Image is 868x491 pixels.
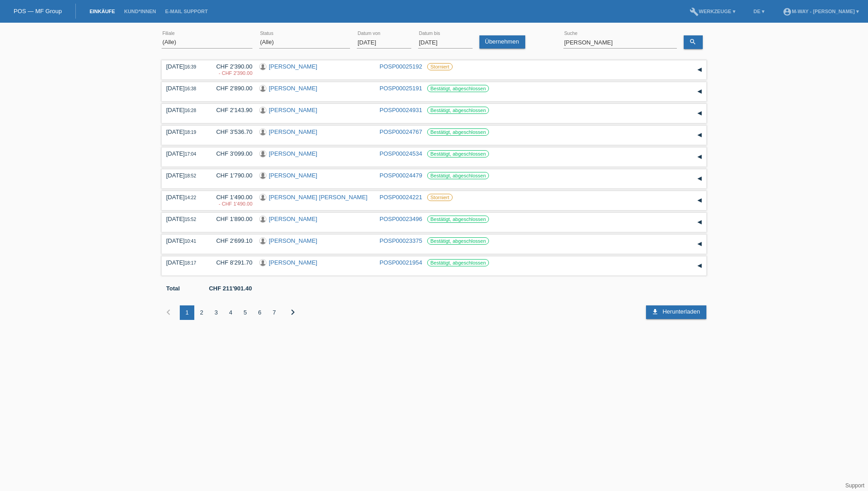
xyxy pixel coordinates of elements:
[689,38,696,45] i: search
[166,85,202,92] div: [DATE]
[427,237,489,245] label: Bestätigt, abgeschlossen
[269,128,317,135] a: [PERSON_NAME]
[163,307,174,318] i: chevron_left
[166,63,202,70] div: [DATE]
[380,237,422,244] a: POSP00023375
[269,172,317,179] a: [PERSON_NAME]
[380,128,422,135] a: POSP00024767
[380,194,422,201] a: POSP00024221
[269,194,367,201] a: [PERSON_NAME] [PERSON_NAME]
[749,9,769,14] a: DE ▾
[209,172,252,179] div: CHF 1'790.00
[427,63,453,70] label: Storniert
[166,150,202,157] div: [DATE]
[223,305,238,320] div: 4
[380,150,422,157] a: POSP00024534
[380,259,422,266] a: POSP00021954
[166,237,202,244] div: [DATE]
[209,70,252,76] div: 08.08.2025 / Mail von Marco
[427,107,489,114] label: Bestätigt, abgeschlossen
[209,285,252,292] b: CHF 211'901.40
[269,150,317,157] a: [PERSON_NAME]
[185,239,196,244] span: 10:41
[14,8,62,15] a: POS — MF Group
[185,173,196,178] span: 18:52
[427,172,489,179] label: Bestätigt, abgeschlossen
[185,86,196,91] span: 16:38
[209,201,252,206] div: 08.07.2025 / Mail von Dario
[693,216,706,229] div: auf-/zuklappen
[269,216,317,222] a: [PERSON_NAME]
[380,107,422,113] a: POSP00024931
[185,260,196,265] span: 18:17
[180,305,194,320] div: 1
[693,172,706,186] div: auf-/zuklappen
[161,9,212,14] a: E-Mail Support
[427,216,489,223] label: Bestätigt, abgeschlossen
[185,64,196,69] span: 16:39
[693,259,706,273] div: auf-/zuklappen
[119,9,160,14] a: Kund*innen
[380,216,422,222] a: POSP00023496
[427,194,453,201] label: Storniert
[693,150,706,164] div: auf-/zuklappen
[209,128,252,135] div: CHF 3'536.70
[185,217,196,222] span: 15:52
[693,194,706,207] div: auf-/zuklappen
[427,259,489,266] label: Bestätigt, abgeschlossen
[209,259,252,266] div: CHF 8'291.70
[380,172,422,179] a: POSP00024479
[194,305,209,320] div: 2
[209,63,252,77] div: CHF 2'390.00
[209,85,252,92] div: CHF 2'890.00
[166,194,202,201] div: [DATE]
[209,107,252,113] div: CHF 2'143.90
[693,107,706,120] div: auf-/zuklappen
[427,150,489,157] label: Bestätigt, abgeschlossen
[185,108,196,113] span: 16:28
[269,237,317,244] a: [PERSON_NAME]
[662,308,700,315] span: Herunterladen
[287,307,298,318] i: chevron_right
[238,305,252,320] div: 5
[166,216,202,222] div: [DATE]
[685,9,740,14] a: buildWerkzeuge ▾
[693,237,706,251] div: auf-/zuklappen
[185,195,196,200] span: 14:22
[209,305,223,320] div: 3
[209,194,252,207] div: CHF 1'490.00
[427,128,489,136] label: Bestätigt, abgeschlossen
[209,237,252,244] div: CHF 2'699.10
[651,308,659,315] i: download
[479,35,525,49] a: Übernehmen
[166,107,202,113] div: [DATE]
[209,216,252,222] div: CHF 1'890.00
[166,285,180,292] b: Total
[269,85,317,92] a: [PERSON_NAME]
[269,259,317,266] a: [PERSON_NAME]
[380,63,422,70] a: POSP00025192
[690,7,699,16] i: build
[269,63,317,70] a: [PERSON_NAME]
[166,128,202,135] div: [DATE]
[166,172,202,179] div: [DATE]
[209,150,252,157] div: CHF 3'099.00
[778,9,863,14] a: account_circlem-way - [PERSON_NAME] ▾
[427,85,489,92] label: Bestätigt, abgeschlossen
[783,7,792,16] i: account_circle
[693,85,706,98] div: auf-/zuklappen
[693,128,706,142] div: auf-/zuklappen
[269,107,317,113] a: [PERSON_NAME]
[252,305,267,320] div: 6
[185,152,196,157] span: 17:04
[85,9,119,14] a: Einkäufe
[684,35,703,49] a: search
[693,63,706,77] div: auf-/zuklappen
[166,259,202,266] div: [DATE]
[267,305,281,320] div: 7
[845,482,864,489] a: Support
[185,130,196,135] span: 18:19
[380,85,422,92] a: POSP00025191
[646,305,706,319] a: download Herunterladen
